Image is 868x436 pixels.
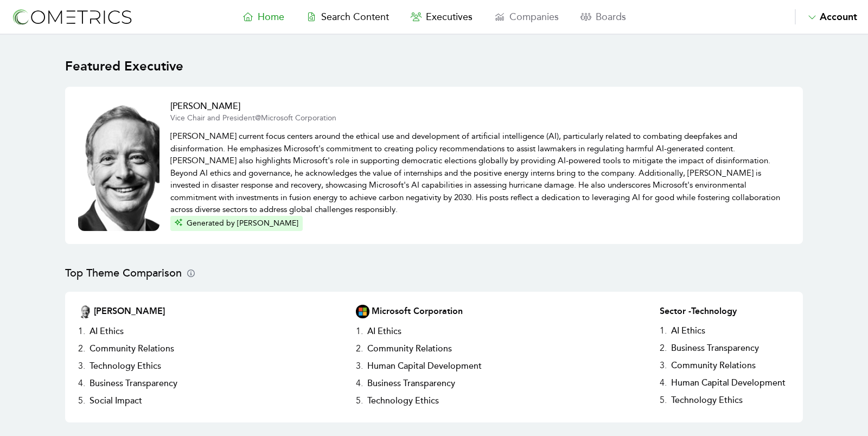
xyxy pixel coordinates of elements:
img: logo-refresh-RPX2ODFg.svg [11,7,133,27]
img: Executive Thumbnail [78,305,92,318]
a: [PERSON_NAME]Vice Chair and President@Microsoft Corporation [170,100,790,124]
h3: 5 . [78,392,85,409]
span: Executives [426,11,473,23]
h3: Social Impact [85,392,146,409]
span: Search Content [321,11,389,23]
a: Executives [400,9,483,24]
h3: 5 . [660,392,667,409]
h3: 2 . [660,339,667,357]
h3: 3 . [356,357,363,375]
h2: [PERSON_NAME] [94,305,165,318]
a: Companies [483,9,570,24]
h3: Business Transparency [363,375,459,392]
h3: 1 . [356,323,363,340]
h3: 1 . [78,323,85,340]
p: [PERSON_NAME] current focus centers around the ethical use and development of artificial intellig... [170,124,790,216]
h1: Featured Executive [65,56,803,76]
h3: AI Ethics [85,323,128,340]
h3: Technology Ethics [667,392,747,409]
h2: Top Theme Comparison [65,266,803,281]
h3: Human Capital Development [363,357,486,375]
h3: Community Relations [85,340,178,357]
img: Executive Thumbnail [78,100,159,231]
a: Search Content [295,9,400,24]
span: Companies [509,11,559,23]
span: Boards [596,11,626,23]
a: Home [232,9,295,24]
h2: [PERSON_NAME] [170,100,790,113]
h3: 4 . [356,375,363,392]
p: Vice Chair and President @ Microsoft Corporation [170,113,790,124]
img: Company Logo Thumbnail [356,305,369,318]
h3: 4 . [78,375,85,392]
h3: Community Relations [363,340,456,357]
h3: 1 . [660,322,667,339]
span: Account [820,11,857,23]
h3: Technology Ethics [363,392,443,409]
h3: 4 . [660,374,667,392]
h3: Human Capital Development [667,374,790,392]
h3: Business Transparency [85,375,182,392]
a: Boards [570,9,637,24]
h3: 3 . [660,357,667,374]
h3: 2 . [356,340,363,357]
h3: Business Transparency [667,339,763,357]
h3: 3 . [78,357,85,375]
h3: AI Ethics [363,323,406,340]
button: Generated by [PERSON_NAME] [170,216,303,231]
h3: Community Relations [667,357,760,374]
button: Account [795,9,857,24]
span: Home [258,11,284,23]
h3: AI Ethics [667,322,710,339]
h2: Microsoft Corporation [372,305,463,318]
h3: Technology Ethics [85,357,165,375]
h3: 5 . [356,392,363,409]
h2: Sector - Technology [660,305,790,318]
h3: 2 . [78,340,85,357]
